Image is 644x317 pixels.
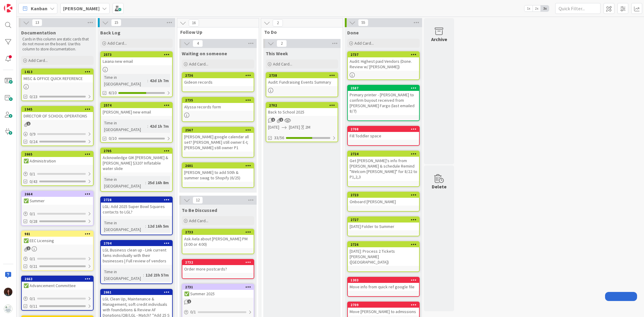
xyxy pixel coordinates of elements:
span: 0 / 1 [30,296,35,302]
div: 2724 [348,151,419,157]
span: Kanban [31,5,47,12]
a: 2737Audit: Highest paid Vendors (Done. Review w/ [PERSON_NAME]) [347,51,420,80]
div: 2737 [348,52,419,57]
input: Quick Filter... [555,3,601,14]
div: 2705 [104,149,172,153]
div: [DATE]: Process 2 Tickets [PERSON_NAME] ([GEOGRAPHIC_DATA]) [348,247,419,266]
div: 0/1 [22,295,93,303]
div: 2587 [348,85,419,91]
span: 4 [193,40,203,47]
div: 2726 [348,242,419,247]
a: 2567[PERSON_NAME] google calendar all set? [PERSON_NAME] still owner E-I; [PERSON_NAME] still own... [182,127,254,158]
span: [DATE] [268,124,279,130]
span: Documentation [21,30,56,36]
span: This Week [266,50,288,56]
span: 2x [533,5,541,11]
div: Move info from quick ref google file [348,283,419,291]
a: 2574[PERSON_NAME] new emailTime in [GEOGRAPHIC_DATA]:42d 1h 7m0/10 [100,102,173,143]
div: 2731 [185,285,254,289]
a: 2573Laiana new emailTime in [GEOGRAPHIC_DATA]:42d 1h 7m6/10 [100,51,173,97]
div: 2727 [351,218,419,222]
span: 2 [273,19,283,27]
div: 2704 [101,241,172,246]
div: 1945 [22,107,93,112]
span: Add Card... [354,40,374,46]
div: 0/1 [22,210,93,218]
div: 2587Primary printer - [PERSON_NAME] to confirm buyout received from [PERSON_NAME] Fargo (last ema... [348,85,419,115]
div: 0/1 [22,255,93,263]
div: 1945DIRECTOR OF SCHOOL OPERATIONS [22,107,93,120]
div: 2731✅ Summer 2025 [182,284,254,298]
span: Add Card... [107,40,127,46]
a: 2587Primary printer - [PERSON_NAME] to confirm buyout received from [PERSON_NAME] Fargo (last ema... [347,85,420,121]
div: 2732 [185,260,254,264]
span: 55 [358,19,368,26]
img: avatar [4,305,12,313]
div: [DATE] Folder to Summer [348,223,419,230]
div: 25d 16h 8m [146,179,170,186]
a: 2726[DATE]: Process 2 Tickets [PERSON_NAME] ([GEOGRAPHIC_DATA]) [347,241,420,272]
a: 2736Gideon records [182,72,254,92]
div: 2709 [351,303,419,307]
div: 2574[PERSON_NAME] new email [101,103,172,116]
div: 2663 [22,276,93,282]
span: 15 [111,19,121,26]
p: Cards in this column are static cards that do not move on the board. Use this column to store doc... [22,37,92,52]
span: 1 [27,246,30,250]
div: 2736 [182,73,254,78]
div: 2736Gideon records [182,73,254,86]
div: 2665✅ Administration [22,152,93,165]
div: 1413 [22,69,93,75]
span: 6/10 [109,90,117,96]
div: ✅ Administration [22,157,93,165]
a: 2723Onboard [PERSON_NAME] [347,192,420,212]
div: ✅ Summer 2025 [182,290,254,298]
div: 2664✅ Summer [22,191,93,205]
div: 2705 [101,148,172,154]
span: 0 / 1 [30,256,35,262]
div: Audit: Fundraising Events Summary [266,78,338,86]
div: 2728LGL: Add 2025 Super Bowl Squares contacts to LGL? [101,197,172,216]
span: 1x [524,5,533,11]
div: 2663 [24,277,93,281]
div: [PERSON_NAME] to add 50th & summer swag to Shopify (6/25) [182,168,254,182]
span: 0/24 [30,139,37,145]
div: 0/9 [22,130,93,138]
div: 2708Fill Toddler space [348,126,419,140]
div: 2733 [185,230,254,234]
div: 2601 [185,164,254,168]
div: ✅ Summer [22,197,93,205]
div: 2573 [101,52,172,57]
div: MISC & OFFICE QUICK REFERENCE [22,75,93,82]
span: 0 / 1 [30,211,35,217]
span: : [145,223,146,229]
div: Time in [GEOGRAPHIC_DATA] [103,120,147,133]
span: Add Card... [189,218,208,223]
div: 2601 [182,163,254,168]
span: : [143,272,144,278]
div: 2728 [101,197,172,203]
span: 13 [32,19,42,26]
div: 2724 [351,152,419,156]
div: 2724Get [PERSON_NAME]'s info from [PERSON_NAME] & schedule Remind "Welcom [PERSON_NAME]" for 8/22... [348,151,419,181]
a: 2663✅ Advancement Committee0/10/11 [21,276,94,311]
span: : [145,179,146,186]
div: ✅ EEC Licensing [22,237,93,245]
div: 2702Back to School 2025 [266,103,338,116]
div: 2664 [22,191,93,197]
div: [PERSON_NAME] google calendar all set? [PERSON_NAME] still owner E-I; [PERSON_NAME] still owner P1 [182,133,254,152]
span: 12 [193,197,203,204]
a: 2733Ask Aela about [PERSON_NAME] PM (3:00 or 4:00) [182,229,254,254]
div: 2663✅ Advancement Committee [22,276,93,290]
div: 2709 [348,302,419,308]
span: 0/23 [30,94,37,100]
a: 2728LGL: Add 2025 Super Bowl Squares contacts to LGL?Time in [GEOGRAPHIC_DATA]:12d 16h 5m [100,197,173,235]
div: Time in [GEOGRAPHIC_DATA] [103,74,147,87]
div: LGL Business clean up - Link current fams individually with their businesses | Full review of ven... [101,246,172,265]
span: 33/56 [274,135,284,141]
span: 0/21 [30,263,37,270]
span: 0/10 [109,135,117,142]
div: 2M [305,124,310,130]
div: 1303 [348,277,419,283]
div: 2727[DATE] Folder to Summer [348,217,419,230]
